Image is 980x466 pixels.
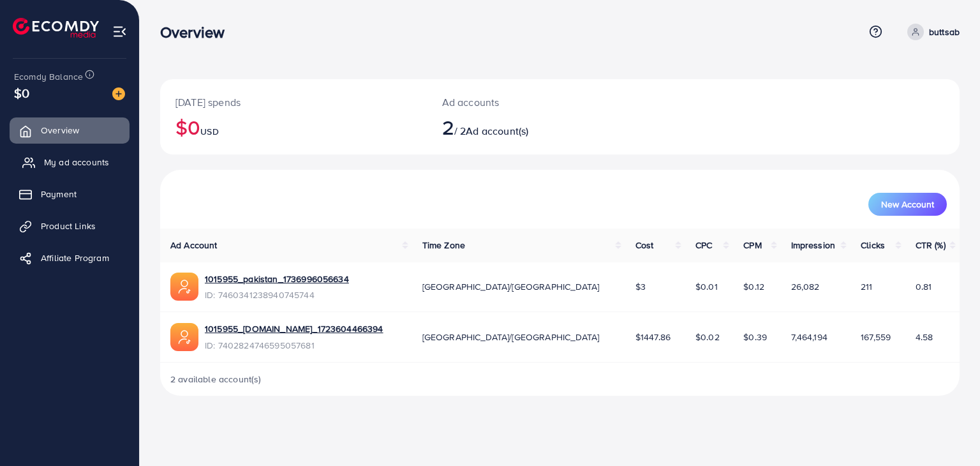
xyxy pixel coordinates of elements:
span: ID: 7402824746595057681 [205,339,383,352]
h2: / 2 [442,115,611,139]
span: 0.81 [916,280,932,293]
span: 2 available account(s) [170,373,262,386]
span: $0.02 [695,331,720,343]
span: Overview [41,124,79,137]
span: 26,082 [791,280,820,293]
a: 1015955_pakistan_1736996056634 [205,273,349,285]
img: logo [13,18,99,38]
span: [GEOGRAPHIC_DATA]/[GEOGRAPHIC_DATA] [422,280,600,293]
span: Clicks [861,239,885,252]
span: New Account [881,200,934,209]
a: Product Links [10,213,130,239]
a: Overview [10,117,130,143]
iframe: Chat [926,409,970,456]
span: Ecomdy Balance [14,70,83,83]
span: Affiliate Program [41,252,109,264]
span: Ad Account [170,239,218,252]
span: $1447.86 [635,331,671,343]
span: Time Zone [422,239,465,252]
span: 2 [442,112,454,142]
span: 167,559 [861,331,891,343]
span: $3 [635,280,646,293]
span: $0 [14,84,29,102]
span: Payment [41,188,77,200]
span: 7,464,194 [791,331,828,343]
a: 1015955_[DOMAIN_NAME]_1723604466394 [205,322,383,335]
img: ic-ads-acc.e4c84228.svg [170,273,198,301]
img: image [112,87,125,100]
span: 211 [861,280,872,293]
span: 4.58 [916,331,933,343]
p: buttsab [929,24,960,40]
span: My ad accounts [44,156,109,169]
span: [GEOGRAPHIC_DATA]/[GEOGRAPHIC_DATA] [422,331,600,343]
span: Ad account(s) [466,124,528,138]
span: $0.01 [695,280,718,293]
span: $0.39 [743,331,767,343]
p: [DATE] spends [175,94,412,110]
span: CTR (%) [916,239,946,252]
img: menu [112,24,127,39]
span: USD [200,125,218,138]
a: Affiliate Program [10,245,130,271]
h3: Overview [160,23,235,41]
span: ID: 7460341238940745744 [205,289,349,301]
a: My ad accounts [10,149,130,175]
button: New Account [868,193,947,216]
img: ic-ads-acc.e4c84228.svg [170,323,198,351]
span: Cost [635,239,654,252]
span: Impression [791,239,836,252]
h2: $0 [175,115,412,139]
p: Ad accounts [442,94,611,110]
a: Payment [10,181,130,207]
a: buttsab [902,24,960,40]
span: Product Links [41,220,96,232]
span: CPM [743,239,761,252]
span: CPC [695,239,712,252]
span: $0.12 [743,280,764,293]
